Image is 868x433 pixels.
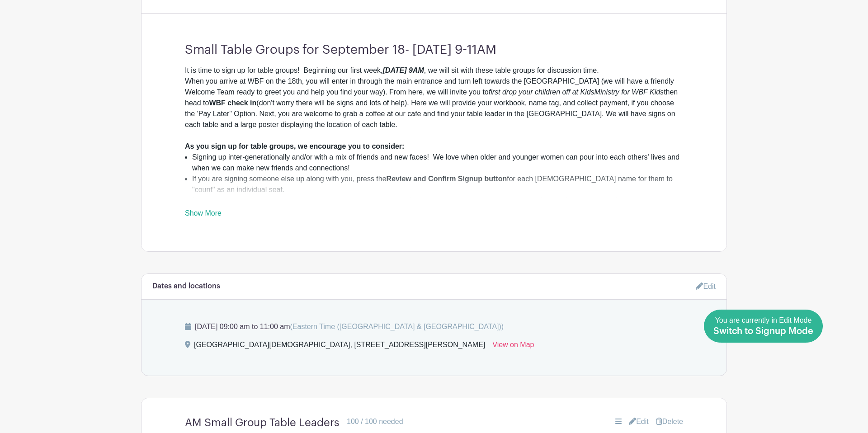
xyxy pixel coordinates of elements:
a: Delete [656,416,683,427]
a: Edit [696,279,716,294]
span: You are currently in Edit Mode [713,316,813,335]
strong: Review and Confirm Signup button [387,175,507,183]
h3: Small Table Groups for September 18- [DATE] 9-11AM [185,35,683,58]
a: View on Map [492,339,534,354]
li: If you notated accessibility concerns on your registration, we will make that is kept in mind whe... [192,195,683,206]
h4: AM Small Group Table Leaders [185,416,340,429]
div: 100 / 100 needed [347,416,403,427]
strong: WBF check in [209,99,256,107]
li: Signing up inter-generationally and/or with a mix of friends and new faces! We love when older an... [192,152,683,174]
div: It is time to sign up for table groups! Beginning our first week, , we will sit with these table ... [185,65,683,141]
em: first drop your children off at KidsMinistry for WBF Kids [489,88,664,96]
h6: Dates and locations [152,282,220,291]
span: (Eastern Time ([GEOGRAPHIC_DATA] & [GEOGRAPHIC_DATA])) [290,323,504,330]
span: Switch to Signup Mode [713,327,813,336]
a: You are currently in Edit Mode Switch to Signup Mode [704,310,823,343]
strong: As you sign up for table groups, we encourage you to consider: [185,142,404,150]
li: If you are signing someone else up along with you, press the for each [DEMOGRAPHIC_DATA] name for... [192,174,683,195]
a: Edit [629,416,649,427]
p: [DATE] 09:00 am to 11:00 am [185,321,683,332]
div: [GEOGRAPHIC_DATA][DEMOGRAPHIC_DATA], [STREET_ADDRESS][PERSON_NAME] [194,339,485,354]
em: [DATE] 9AM [383,66,424,74]
a: Show More [185,209,222,221]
